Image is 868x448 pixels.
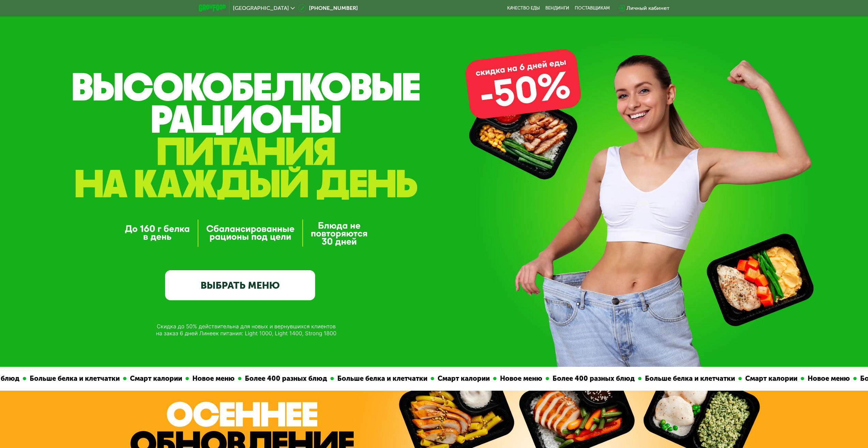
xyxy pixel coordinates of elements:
div: Более 400 разных блюд [549,373,638,384]
div: Больше белка и клетчатки [26,373,123,384]
div: Новое меню [189,373,238,384]
div: Личный кабинет [627,4,670,12]
div: Смарт калории [126,373,185,384]
div: Новое меню [804,373,853,384]
div: Смарт калории [434,373,493,384]
span: [GEOGRAPHIC_DATA] [233,5,289,11]
div: поставщикам [575,5,610,11]
a: Вендинги [545,5,569,11]
a: [PHONE_NUMBER] [298,4,358,12]
div: Более 400 разных блюд [241,373,330,384]
a: ВЫБРАТЬ МЕНЮ [165,270,315,300]
div: Смарт калории [741,373,800,384]
div: Новое меню [496,373,545,384]
div: Больше белка и клетчатки [641,373,738,384]
a: Качество еды [507,5,540,11]
div: Больше белка и клетчатки [334,373,430,384]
